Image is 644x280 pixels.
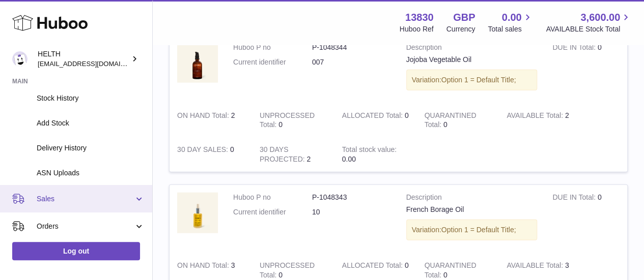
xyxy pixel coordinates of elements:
[443,120,447,129] span: 0
[406,55,538,65] div: Jojoba Vegetable Oil
[546,11,632,34] a: 3,600.00 AVAILABLE Stock Total
[233,207,312,217] dt: Current identifier
[441,76,516,84] span: Option 1 = Default Title;
[507,111,565,122] strong: AVAILABLE Total
[488,11,533,34] a: 0.00 Total sales
[499,103,581,138] td: 2
[37,194,134,204] span: Sales
[312,207,391,217] dd: 10
[37,222,134,231] span: Orders
[38,59,150,68] span: [EMAIL_ADDRESS][DOMAIN_NAME]
[406,193,538,205] strong: Description
[312,43,391,52] dd: P-1048344
[441,226,516,234] span: Option 1 = Default Title;
[406,70,538,90] div: Variation:
[233,193,312,202] dt: Huboo P no
[12,242,140,260] a: Log out
[334,103,417,138] td: 0
[552,43,597,54] strong: DUE IN Total
[546,24,632,34] span: AVAILABLE Stock Total
[37,168,145,178] span: ASN Uploads
[38,49,129,69] div: HELTH
[453,11,475,24] strong: GBP
[342,145,397,156] strong: Total stock value
[37,143,145,153] span: Delivery History
[233,57,312,67] dt: Current identifier
[37,94,145,103] span: Stock History
[177,261,231,272] strong: ON HAND Total
[177,193,218,233] img: product image
[233,43,312,52] dt: Huboo P no
[170,103,252,138] td: 2
[405,11,434,24] strong: 13830
[443,271,447,279] span: 0
[342,155,356,163] span: 0.00
[252,103,334,138] td: 0
[177,43,218,83] img: product image
[552,193,597,204] strong: DUE IN Total
[545,35,627,103] td: 0
[406,205,538,214] div: French Borage Oil
[260,145,307,166] strong: 30 DAYS PROJECTED
[446,24,475,34] div: Currency
[342,111,405,122] strong: ALLOCATED Total
[545,185,627,253] td: 0
[342,261,405,272] strong: ALLOCATED Total
[177,111,231,122] strong: ON HAND Total
[580,11,620,24] span: 3,600.00
[12,51,27,67] img: internalAdmin-13830@internal.huboo.com
[170,137,252,172] td: 0
[507,261,565,272] strong: AVAILABLE Total
[252,137,334,172] td: 2
[37,118,145,128] span: Add Stock
[488,24,533,34] span: Total sales
[400,24,434,34] div: Huboo Ref
[406,220,538,240] div: Variation:
[406,43,538,55] strong: Description
[312,193,391,202] dd: P-1048343
[312,57,391,67] dd: 007
[424,111,476,132] strong: QUARANTINED Total
[177,145,230,156] strong: 30 DAY SALES
[260,111,315,132] strong: UNPROCESSED Total
[502,11,522,24] span: 0.00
